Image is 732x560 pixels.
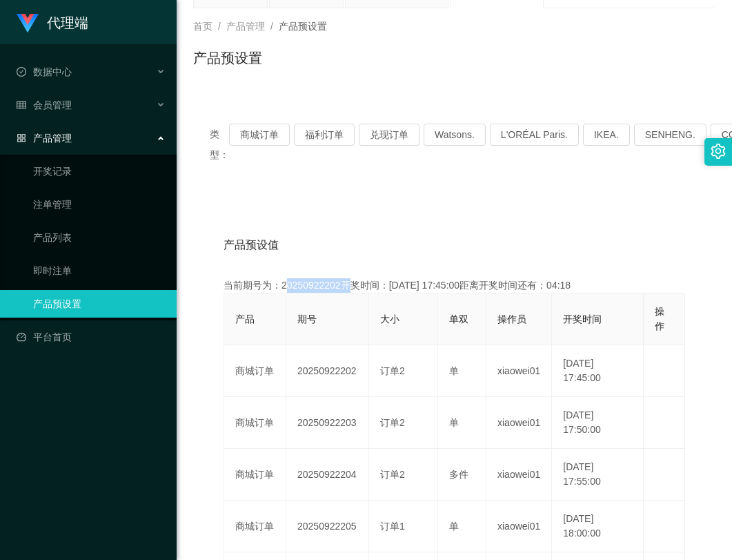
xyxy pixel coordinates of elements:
[380,365,405,376] span: 订单2
[380,469,405,480] span: 订单2
[380,521,405,532] span: 订单1
[380,417,405,428] span: 订单2
[634,124,706,146] button: SENHENG.
[193,48,262,68] h1: 产品预设置
[286,345,369,397] td: 20250922202
[497,313,526,325] span: 操作员
[297,313,317,325] span: 期号
[486,449,552,501] td: xiaowei01
[583,124,630,146] button: IKEA.
[33,157,166,185] a: 开奖记录
[47,1,88,45] h1: 代理端
[17,67,26,77] i: 图标: check-circle-o
[226,21,265,32] span: 产品管理
[224,501,286,552] td: 商城订单
[33,224,166,251] a: 产品列表
[486,345,552,397] td: xiaowei01
[17,100,26,110] i: 图标: table
[552,501,644,552] td: [DATE] 18:00:00
[449,521,459,532] span: 单
[210,124,229,165] span: 类型：
[17,14,39,33] img: logo.9652507e.png
[17,133,72,144] span: 产品管理
[294,124,355,146] button: 福利订单
[486,397,552,449] td: xiaowei01
[235,313,255,325] span: 产品
[33,191,166,218] a: 注单管理
[711,144,726,159] i: 图标: setting
[270,21,273,32] span: /
[563,313,602,325] span: 开奖时间
[224,278,685,293] div: 当前期号为：20250922202开奖时间：[DATE] 17:45:00距离开奖时间还有：04:18
[17,17,88,28] a: 代理端
[229,124,290,146] button: 商城订单
[286,501,369,552] td: 20250922205
[33,290,166,318] a: 产品预设置
[424,124,486,146] button: Watsons.
[17,99,72,110] span: 会员管理
[286,397,369,449] td: 20250922203
[224,345,286,397] td: 商城订单
[449,469,468,480] span: 多件
[224,449,286,501] td: 商城订单
[224,237,279,253] span: 产品预设值
[552,397,644,449] td: [DATE] 17:50:00
[359,124,419,146] button: 兑现订单
[193,21,212,32] span: 首页
[552,345,644,397] td: [DATE] 17:45:00
[218,21,221,32] span: /
[279,21,327,32] span: 产品预设置
[449,313,468,325] span: 单双
[224,397,286,449] td: 商城订单
[655,306,664,331] span: 操作
[449,417,459,428] span: 单
[17,133,26,143] i: 图标: appstore-o
[449,365,459,376] span: 单
[17,323,166,351] a: 图标: dashboard平台首页
[17,66,72,77] span: 数据中心
[552,449,644,501] td: [DATE] 17:55:00
[490,124,579,146] button: L'ORÉAL Paris.
[33,257,166,284] a: 即时注单
[286,449,369,501] td: 20250922204
[380,313,399,325] span: 大小
[486,501,552,552] td: xiaowei01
